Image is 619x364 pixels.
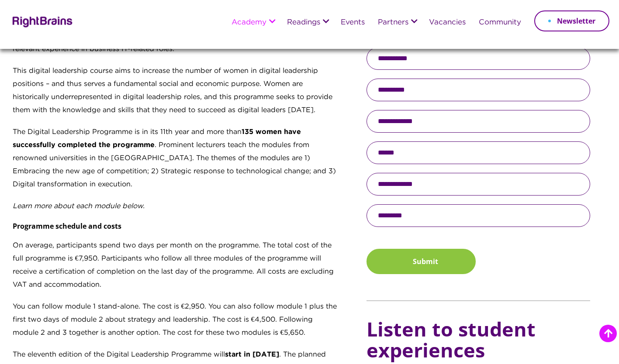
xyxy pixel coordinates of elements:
em: Learn more about each module below. [13,203,145,209]
p: The Digital Leadership Programme is in its 11th year and more than . Prominent lecturers teach th... [13,126,338,200]
a: Newsletter [534,10,609,31]
h6: Programme schedule and costs [13,222,338,239]
a: Events [341,19,365,27]
p: You can follow module 1 stand-alone. The cost is €2,950. You can also follow module 1 plus the fi... [13,300,338,348]
strong: start in [DATE] [225,351,279,358]
a: Readings [287,19,320,27]
button: Submit [367,249,476,274]
a: Partners [378,19,408,27]
img: Rightbrains [10,15,73,27]
a: Vacancies [429,19,466,27]
p: On average, participants spend two days per month on the programme. The total cost of the full pr... [13,239,338,300]
a: Academy [232,19,266,27]
strong: 135 women have successfully completed the programme [13,129,301,148]
a: Community [479,19,521,27]
p: This digital leadership course aims to increase the number of women in digital leadership positio... [13,65,338,126]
